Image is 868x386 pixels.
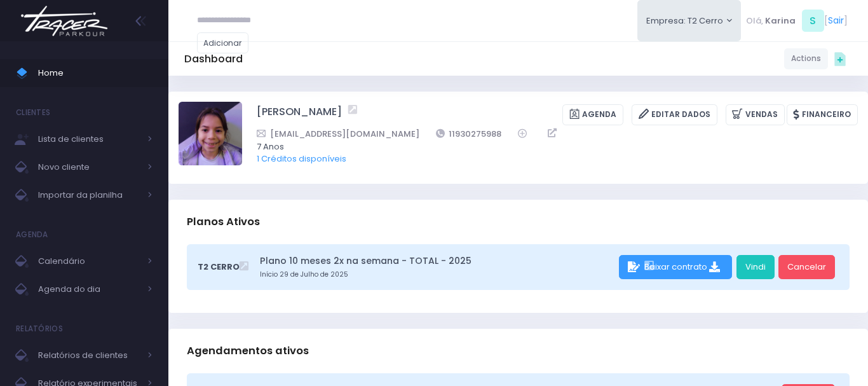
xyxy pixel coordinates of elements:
[619,255,732,279] div: Baixar contrato
[257,104,342,125] a: [PERSON_NAME]
[765,15,796,27] span: Karina
[257,153,346,165] a: 1 Créditos disponíveis
[16,222,48,247] h4: Agenda
[436,127,502,141] a: 11930275988
[198,261,240,273] span: T2 Cerro
[38,159,140,176] span: Novo cliente
[632,104,717,125] a: Editar Dados
[257,141,841,153] span: 7 Anos
[184,53,243,65] h5: Dashboard
[828,46,852,71] div: Quick actions
[197,32,249,53] a: Adicionar
[746,15,763,27] span: Olá,
[179,102,242,169] label: Alterar foto de perfil
[16,316,63,341] h4: Relatórios
[38,347,140,364] span: Relatórios de clientes
[179,102,242,165] img: Marina Árju Aragão Abreu
[187,203,260,240] h3: Planos Ativos
[784,48,828,69] a: Actions
[260,254,614,268] a: Plano 10 meses 2x na semana - TOTAL - 2025
[802,10,824,32] span: S
[787,104,858,125] a: Financeiro
[778,255,835,279] a: Cancelar
[741,6,852,35] div: [ ]
[16,100,50,125] h4: Clientes
[260,270,614,280] small: Início 29 de Julho de 2025
[38,253,140,270] span: Calendário
[257,127,419,141] a: [EMAIL_ADDRESS][DOMAIN_NAME]
[828,14,844,27] a: Sair
[562,104,623,125] a: Agenda
[38,65,153,81] span: Home
[187,333,309,369] h3: Agendamentos ativos
[38,187,140,203] span: Importar da planilha
[736,255,775,279] a: Vindi
[38,281,140,298] span: Agenda do dia
[38,131,140,148] span: Lista de clientes
[726,104,785,125] a: Vendas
